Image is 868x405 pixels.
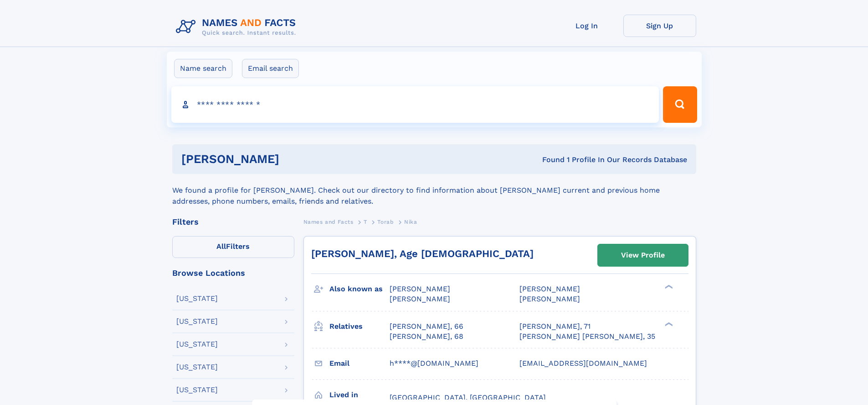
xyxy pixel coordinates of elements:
div: [US_STATE] [176,386,218,394]
button: Search Button [663,86,697,123]
label: Filters [172,236,294,258]
h1: [PERSON_NAME] [181,153,411,165]
input: search input [171,86,659,123]
a: Sign Up [623,15,696,37]
a: T [364,216,367,227]
span: Torab [377,219,394,225]
div: Found 1 Profile In Our Records Database [411,155,687,165]
a: [PERSON_NAME], 68 [390,331,463,342]
div: Browse Locations [172,269,294,277]
a: Torab [377,216,394,227]
a: Names and Facts [303,216,354,227]
div: [US_STATE] [176,363,218,371]
div: ❯ [663,284,673,290]
div: View Profile [621,245,665,266]
span: [EMAIL_ADDRESS][DOMAIN_NAME] [519,359,647,368]
div: [US_STATE] [176,295,218,302]
label: Email search [242,59,299,78]
span: Nika [404,219,417,225]
div: [US_STATE] [176,341,218,348]
h3: Relatives [329,319,390,334]
span: T [364,219,367,225]
h3: Email [329,356,390,371]
div: Filters [172,218,294,226]
span: All [216,242,226,251]
h3: Lived in [329,387,390,403]
a: [PERSON_NAME], 66 [390,321,463,331]
a: [PERSON_NAME], 71 [519,321,591,331]
span: [PERSON_NAME] [390,295,450,303]
span: [PERSON_NAME] [390,284,450,293]
a: [PERSON_NAME], Age [DEMOGRAPHIC_DATA] [311,248,534,259]
h3: Also known as [329,281,390,297]
img: Logo Names and Facts [172,15,303,39]
label: Name search [174,59,232,78]
span: [PERSON_NAME] [519,295,580,303]
span: [PERSON_NAME] [519,284,580,293]
div: [US_STATE] [176,318,218,325]
div: We found a profile for [PERSON_NAME]. Check out our directory to find information about [PERSON_N... [172,174,696,207]
span: [GEOGRAPHIC_DATA], [GEOGRAPHIC_DATA] [390,393,546,402]
a: [PERSON_NAME] [PERSON_NAME], 35 [519,331,655,342]
a: View Profile [598,244,688,266]
a: Log In [550,15,623,37]
div: ❯ [663,321,673,327]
